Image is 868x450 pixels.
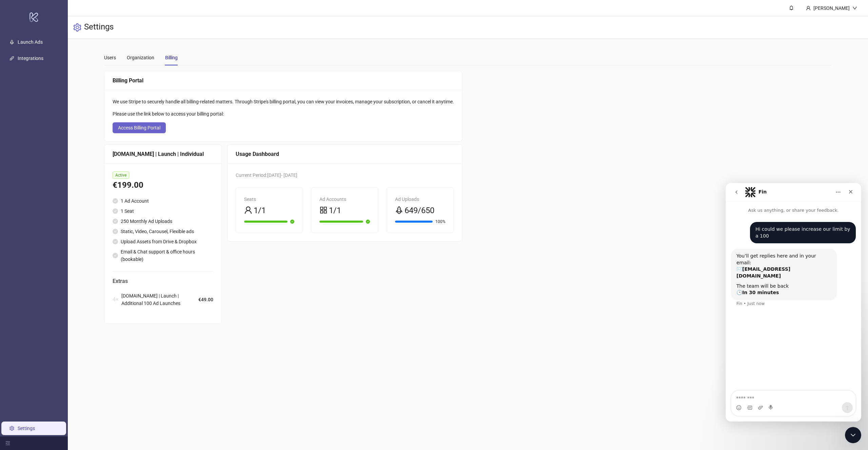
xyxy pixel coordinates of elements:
[113,295,119,304] span: 4 ×
[113,228,213,235] li: Static, Video, Carousel, Flexible ads
[113,277,213,285] span: Extras
[73,23,81,32] span: setting
[127,54,154,61] div: Organization
[395,206,403,214] span: rocket
[113,76,454,85] div: Billing Portal
[244,206,252,214] span: user
[118,125,160,130] span: Access Billing Portal
[845,427,861,443] iframe: Intercom live chat
[113,150,213,158] div: [DOMAIN_NAME] | Launch | Individual
[113,239,118,244] span: check-circle
[121,292,198,307] span: [DOMAIN_NAME] | Launch | Additional 100 Ad Launches
[290,220,294,224] span: check-circle
[329,204,341,217] span: 1/1
[113,110,454,118] div: Please use the link below to access your billing portal:
[435,220,446,224] span: 100%
[113,248,213,263] li: Email & Chat support & office hours (bookable)
[113,197,213,205] li: 1 Ad Account
[244,196,295,203] div: Seats
[113,122,166,133] button: Access Billing Portal
[104,54,116,61] div: Users
[18,426,35,431] a: Settings
[165,54,178,61] div: Billing
[726,183,861,422] iframe: Intercom live chat
[319,196,370,203] div: Ad Accounts
[113,253,118,258] span: check-circle
[18,39,43,45] a: Launch Ads
[236,150,454,158] div: Usage Dashboard
[113,219,118,224] span: check-circle
[254,204,266,217] span: 1/1
[5,441,10,446] span: menu-fold
[319,206,328,214] span: appstore
[113,208,118,214] span: check-circle
[113,229,118,234] span: check-circle
[852,6,857,11] span: down
[113,207,213,215] li: 1 Seat
[198,296,213,303] span: €49.00
[113,171,129,179] span: Active
[113,98,454,105] div: We use Stripe to securely handle all billing-related matters. Through Stripe's billing portal, yo...
[113,238,213,245] li: Upload Assets from Drive & Dropbox
[405,204,434,217] span: 649/650
[113,218,213,225] li: 250 Monthly Ad Uploads
[395,196,446,203] div: Ad Uploads
[18,56,43,61] a: Integrations
[113,179,213,192] div: €199.00
[366,220,370,224] span: check-circle
[789,5,794,10] span: bell
[84,22,114,33] h3: Settings
[806,6,811,11] span: user
[811,4,852,12] div: [PERSON_NAME]
[113,198,118,204] span: check-circle
[236,172,297,178] span: Current Period: [DATE] - [DATE]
